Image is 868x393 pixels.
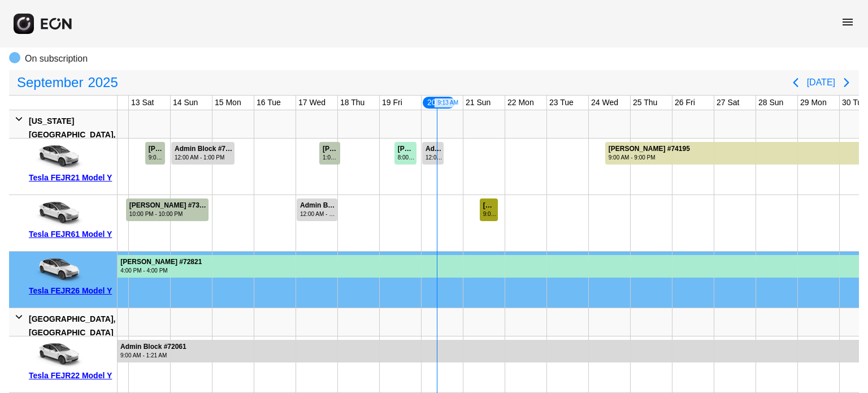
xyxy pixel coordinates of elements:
[85,71,120,94] span: 2025
[296,96,328,110] div: 17 Wed
[807,72,835,93] button: [DATE]
[129,210,207,218] div: 10:00 PM - 10:00 PM
[29,340,85,369] img: car
[672,96,697,110] div: 26 Fri
[296,195,338,221] div: Rented for 1 days by Admin Block Current status is rental
[463,96,493,110] div: 21 Sun
[300,201,336,210] div: Admin Block #74402
[171,139,235,165] div: Rented for 2 days by Admin Block Current status is rental
[835,71,858,94] button: Next page
[29,284,113,297] div: Tesla FEJR26 Model Y
[394,139,418,165] div: Rented for 1 days by Nils Hansen Current status is rental
[29,142,85,171] img: car
[120,343,186,351] div: Admin Block #72061
[426,153,442,162] div: 12:00 AM - 1:00 PM
[29,199,85,227] img: car
[29,227,113,241] div: Tesla FEJR61 Model Y
[380,96,405,110] div: 19 Fri
[29,114,115,155] div: [US_STATE][GEOGRAPHIC_DATA], [GEOGRAPHIC_DATA]
[129,201,207,210] div: [PERSON_NAME] #73280
[398,153,416,162] div: 8:00 AM - 9:30 PM
[798,96,829,110] div: 29 Mon
[479,195,498,221] div: Rented for 1 days by MINJIE LIU Current status is verified
[129,96,156,110] div: 13 Sat
[323,153,339,162] div: 1:00 PM - 1:30 AM
[422,139,444,165] div: Rented for 1 days by Admin Block Current status is rental
[254,96,283,110] div: 16 Tue
[323,145,339,153] div: [PERSON_NAME] #74165
[483,210,497,218] div: 9:00 AM - 8:00 PM
[631,96,659,110] div: 25 Thu
[338,96,367,110] div: 18 Thu
[171,96,200,110] div: 14 Sun
[547,96,576,110] div: 23 Tue
[784,71,807,94] button: Previous page
[29,369,113,382] div: Tesla FEJR22 Model Y
[300,210,336,218] div: 12:00 AM - 12:00 AM
[120,266,202,275] div: 4:00 PM - 4:00 PM
[319,139,341,165] div: Rented for 1 days by Luke Sikorsky Current status is completed
[175,145,233,153] div: Admin Block #73992
[125,195,209,221] div: Rented for 2 days by Kevin Galley Current status is completed
[149,153,164,162] div: 9:00 AM - 9:00 PM
[589,96,620,110] div: 24 Wed
[145,139,166,165] div: Rented for 1 days by Justin Levy Current status is completed
[756,96,785,110] div: 28 Sun
[714,96,741,110] div: 27 Sat
[15,71,85,94] span: September
[841,15,854,29] span: menu
[483,201,497,210] div: [PERSON_NAME] #74763
[398,145,416,153] div: [PERSON_NAME] #74579
[175,153,233,162] div: 12:00 AM - 1:00 PM
[212,96,244,110] div: 15 Mon
[10,71,125,94] button: September2025
[25,52,88,66] p: On subscription
[149,145,164,153] div: [PERSON_NAME] #72685
[609,145,690,153] div: [PERSON_NAME] #74195
[120,258,202,266] div: [PERSON_NAME] #72821
[29,171,113,184] div: Tesla FEJR21 Model Y
[422,96,455,110] div: 20 Sat
[29,312,115,339] div: [GEOGRAPHIC_DATA], [GEOGRAPHIC_DATA]
[505,96,536,110] div: 22 Mon
[426,145,442,153] div: Admin Block #74800
[120,351,186,360] div: 9:00 AM - 1:21 AM
[29,256,85,284] img: car
[609,153,690,162] div: 9:00 AM - 9:00 PM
